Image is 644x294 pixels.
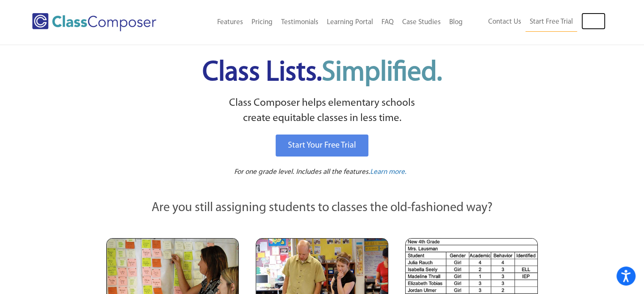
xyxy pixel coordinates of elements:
[525,13,577,32] a: Start Free Trial
[183,13,467,32] nav: Header Menu
[106,199,538,217] p: Are you still assigning students to classes the old-fashioned way?
[234,168,370,176] span: For one grade level. Includes all the features.
[202,59,442,87] span: Class Lists.
[247,13,277,32] a: Pricing
[370,168,406,176] span: Learn more.
[377,13,398,32] a: FAQ
[105,96,539,126] p: Class Composer helps elementary schools create equitable classes in less time.
[370,167,406,178] a: Learn more.
[445,13,467,32] a: Blog
[277,13,323,32] a: Testimonials
[323,13,377,32] a: Learning Portal
[288,141,356,150] span: Start Your Free Trial
[322,59,442,87] span: Simplified.
[32,13,156,31] img: Class Composer
[467,13,605,32] nav: Header Menu
[484,13,525,31] a: Contact Us
[276,135,368,157] a: Start Your Free Trial
[213,13,247,32] a: Features
[581,13,605,30] a: Log In
[398,13,445,32] a: Case Studies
